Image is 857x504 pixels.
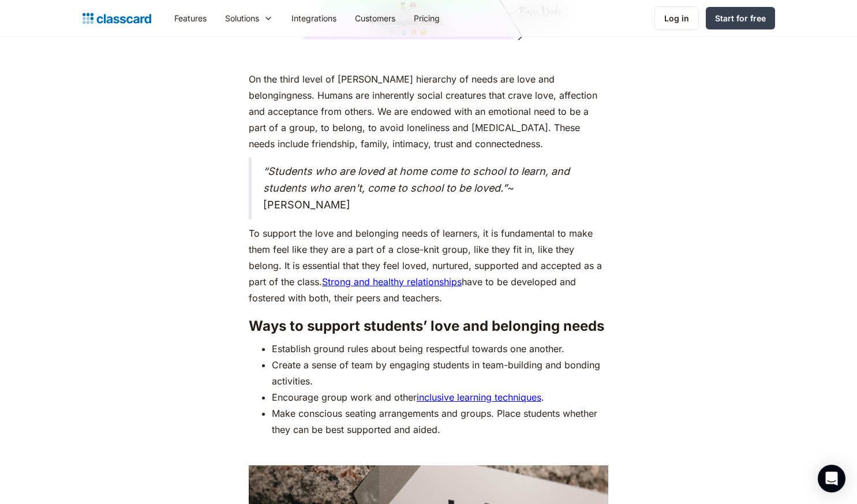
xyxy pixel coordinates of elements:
div: Log in [664,12,689,24]
p: To support the love and belonging needs of learners, it is fundamental to make them feel like the... [249,225,608,306]
a: Pricing [405,5,449,31]
li: Encourage group work and other . [272,389,608,405]
a: Strong and healthy relationships [322,276,462,288]
a: home [83,10,151,27]
a: Features [165,5,216,31]
p: ‍ [249,443,608,460]
a: Log in [654,6,699,30]
div: Open Intercom Messenger [818,465,845,492]
div: Solutions [225,12,259,24]
a: Start for free [706,7,775,29]
div: Start for free [715,12,766,24]
li: Establish ground rules about being respectful towards one another. [272,341,608,357]
div: Solutions [216,5,282,31]
blockquote: ~ [PERSON_NAME] [249,158,608,219]
em: “Students who are loved at home come to school to learn, and students who aren't, come to school ... [263,165,570,194]
a: Customers [346,5,405,31]
a: Integrations [282,5,346,31]
li: Make conscious seating arrangements and groups. Place students whether they can be best supported... [272,405,608,438]
p: On the third level of [PERSON_NAME] hierarchy of needs are love and belongingness. Humans are inh... [249,71,608,152]
a: inclusive learning techniques [417,391,541,403]
li: Create a sense of team by engaging students in team-building and bonding activities. [272,357,608,389]
p: ‍ [249,49,608,65]
h3: Ways to support students’ love and belonging needs [249,318,608,335]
